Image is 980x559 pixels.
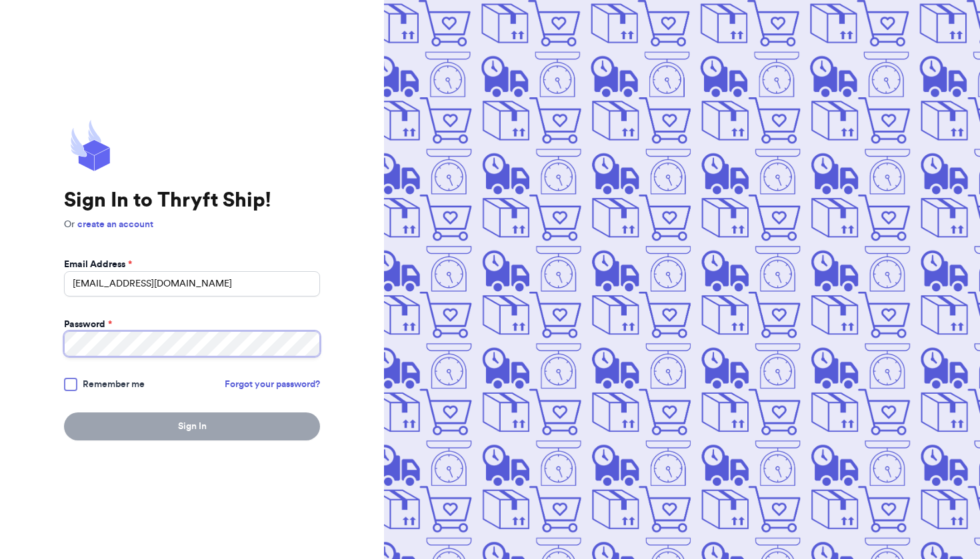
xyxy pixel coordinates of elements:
[64,412,320,440] button: Sign In
[64,218,320,231] p: Or
[83,378,145,391] span: Remember me
[77,220,153,229] a: create an account
[64,318,112,331] label: Password
[64,258,132,271] label: Email Address
[225,378,320,391] a: Forgot your password?
[64,189,320,213] h1: Sign In to Thryft Ship!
